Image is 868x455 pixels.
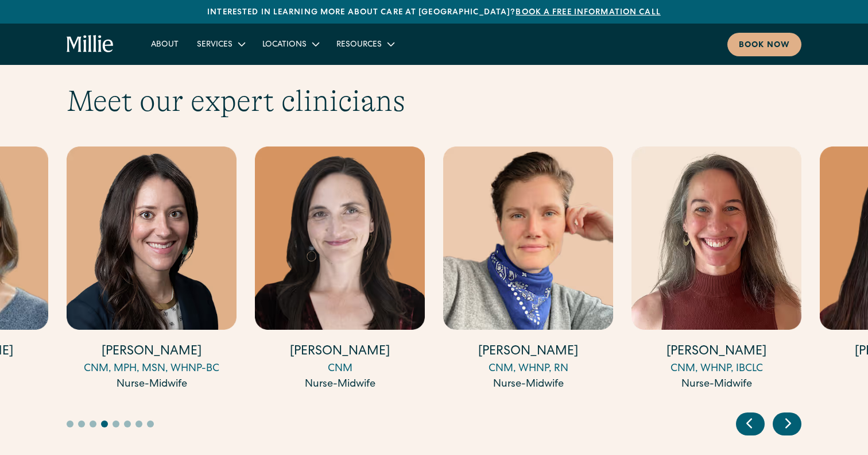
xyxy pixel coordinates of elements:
a: [PERSON_NAME]CNMNurse-Midwife [255,146,425,392]
h4: [PERSON_NAME] [631,344,801,361]
button: Go to slide 7 [135,421,142,427]
h2: Meet our expert clinicians [67,83,801,119]
div: Services [188,34,253,53]
div: 9 / 17 [443,146,613,394]
div: Next slide [773,412,801,435]
a: Book a free information call [516,9,660,17]
button: Go to slide 2 [78,421,85,427]
div: Nurse-Midwife [443,377,613,392]
a: About [142,34,188,53]
div: Nurse-Midwife [255,377,425,392]
button: Go to slide 1 [67,421,73,427]
div: Locations [253,34,327,53]
button: Go to slide 8 [147,421,154,427]
button: Go to slide 4 [101,421,108,427]
button: Go to slide 5 [113,421,119,427]
div: CNM, MPH, MSN, WHNP-BC [67,361,237,377]
div: CNM, WHNP, RN [443,361,613,377]
a: home [67,35,114,53]
div: Nurse-Midwife [631,377,801,392]
div: 8 / 17 [255,146,425,394]
div: 10 / 17 [631,146,801,394]
div: Book now [739,40,790,52]
div: Nurse-Midwife [67,377,237,392]
h4: [PERSON_NAME] [255,344,425,361]
button: Go to slide 6 [124,421,131,427]
div: Locations [262,39,307,51]
a: [PERSON_NAME]CNM, WHNP, IBCLCNurse-Midwife [631,146,801,392]
div: CNM [255,361,425,377]
div: Resources [336,39,382,51]
a: [PERSON_NAME]CNM, MPH, MSN, WHNP-BCNurse-Midwife [67,146,237,392]
div: Previous slide [736,412,765,435]
div: Resources [327,34,402,53]
button: Go to slide 3 [90,421,96,427]
div: 7 / 17 [67,146,237,394]
h4: [PERSON_NAME] [67,344,237,361]
div: Services [197,39,232,51]
a: Book now [727,33,801,56]
a: [PERSON_NAME]CNM, WHNP, RNNurse-Midwife [443,146,613,392]
h4: [PERSON_NAME] [443,344,613,361]
div: CNM, WHNP, IBCLC [631,361,801,377]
